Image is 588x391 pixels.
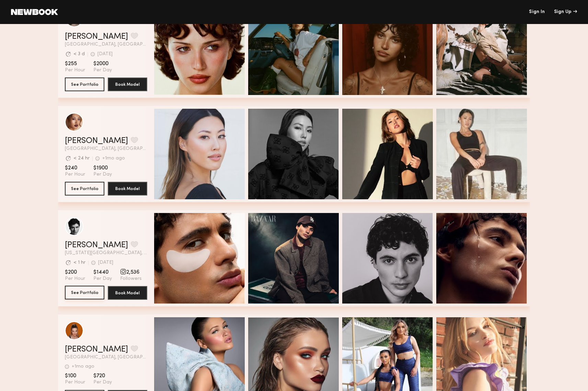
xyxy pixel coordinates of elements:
span: Followers [120,276,142,282]
span: Per Day [93,276,112,282]
span: $1440 [93,269,112,276]
span: $200 [65,269,85,276]
span: $255 [65,60,85,67]
button: See Portfolio [65,78,104,91]
span: Per Hour [65,379,85,386]
div: < 24 hr [73,156,90,161]
button: See Portfolio [65,286,104,299]
span: [GEOGRAPHIC_DATA], [GEOGRAPHIC_DATA] [65,42,147,47]
div: < 1 hr [73,260,85,265]
div: +1mo ago [102,156,125,161]
div: [DATE] [98,260,113,265]
a: [PERSON_NAME] [65,241,128,249]
span: $100 [65,372,85,379]
span: 2,536 [120,269,142,276]
div: [DATE] [97,52,113,57]
span: [GEOGRAPHIC_DATA], [GEOGRAPHIC_DATA] [65,355,147,360]
span: Per Day [93,171,112,178]
div: +1mo ago [72,364,94,369]
div: Sign Up [554,10,577,14]
span: $2000 [93,60,112,67]
button: See Portfolio [65,182,104,195]
a: [PERSON_NAME] [65,345,128,354]
a: Sign In [529,10,545,14]
a: [PERSON_NAME] [65,33,128,41]
span: Per Day [93,379,112,386]
span: Per Hour [65,171,85,178]
span: Per Day [93,67,112,73]
span: $1900 [93,165,112,171]
span: [GEOGRAPHIC_DATA], [GEOGRAPHIC_DATA] [65,146,147,151]
a: [PERSON_NAME] [65,137,128,145]
span: Per Hour [65,67,85,73]
button: Book Model [108,182,147,195]
button: Book Model [108,78,147,91]
span: Per Hour [65,276,85,282]
button: Book Model [108,286,147,300]
span: $240 [65,165,85,171]
div: < 3 d [73,52,85,57]
a: See Portfolio [65,286,104,300]
span: $720 [93,372,112,379]
span: [US_STATE][GEOGRAPHIC_DATA], [GEOGRAPHIC_DATA] [65,251,147,256]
